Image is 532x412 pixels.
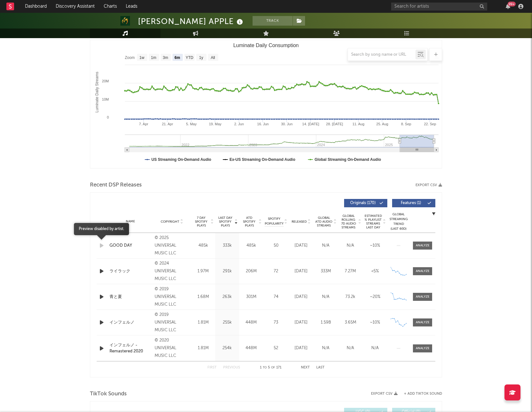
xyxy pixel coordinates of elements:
[263,366,267,369] span: to
[109,219,151,224] div: Name
[253,16,293,26] button: Track
[396,201,426,205] span: Features ( 1 )
[316,366,325,369] button: Last
[398,392,442,396] button: + Add TikTok Sound
[344,199,387,207] button: Originals(170)
[290,319,312,326] div: [DATE]
[193,268,214,275] div: 1.97M
[109,294,151,300] a: 青と夏
[315,345,336,351] div: N/A
[265,268,287,275] div: 72
[271,366,275,369] span: of
[364,345,386,351] div: N/A
[265,294,287,300] div: 74
[265,217,284,226] span: Spotify Popularity
[155,260,189,283] div: © 2024 UNIVERSAL MUSIC LLC
[109,268,151,275] a: ライラック
[151,157,211,162] text: US Streaming On-Demand Audio
[290,243,312,249] div: [DATE]
[348,52,415,57] input: Search by song name or URL
[193,216,210,227] span: 7 Day Spotify Plays
[193,319,214,326] div: 1.81M
[241,243,262,249] div: 485k
[506,4,510,9] button: 99+
[352,122,364,126] text: 11. Aug
[241,216,258,227] span: ATD Spotify Plays
[95,72,99,112] text: Luminate Daily Streams
[233,43,299,48] text: Luminate Daily Consumption
[155,337,189,360] div: © 2020 UNIVERSAL MUSIC LLC
[391,3,487,11] input: Search for artists
[290,268,312,275] div: [DATE]
[102,97,109,101] text: 10M
[241,294,262,300] div: 301M
[257,122,269,126] text: 16. Jun
[364,319,386,326] div: ~ 10 %
[401,122,411,126] text: 8. Sep
[424,122,436,126] text: 22. Sep
[230,157,295,162] text: Ex-US Streaming On-Demand Audio
[265,243,287,249] div: 50
[223,366,240,369] button: Previous
[364,243,386,249] div: ~ 10 %
[209,122,222,126] text: 19. May
[253,364,288,372] div: 1 5 171
[301,366,310,369] button: Next
[90,181,142,189] span: Recent DSP Releases
[155,234,189,257] div: © 2025 UNIVERSAL MUSIC LLC
[290,345,312,351] div: [DATE]
[348,201,378,205] span: Originals ( 170 )
[340,268,361,275] div: 7.27M
[292,220,307,224] span: Released
[109,342,151,355] a: インフェルノ - Remastered 2020
[217,268,238,275] div: 291k
[302,122,319,126] text: 14. [DATE]
[234,122,244,126] text: 2. Jun
[107,115,109,119] text: 0
[161,220,179,224] span: Copyright
[415,183,442,187] button: Export CSV
[193,345,214,351] div: 1.81M
[241,345,262,351] div: 448M
[315,157,381,162] text: Global Streaming On-Demand Audio
[102,79,109,83] text: 20M
[340,319,361,326] div: 3.65M
[90,40,442,168] svg: Luminate Daily Consumption
[340,243,361,249] div: N/A
[155,285,189,309] div: © 2019 UNIVERSAL MUSIC LLC
[193,243,214,249] div: 485k
[281,122,293,126] text: 30. Jun
[186,122,197,126] text: 5. May
[265,319,287,326] div: 73
[340,294,361,300] div: 73.2k
[265,345,287,351] div: 52
[315,294,336,300] div: N/A
[315,268,336,275] div: 333M
[508,2,516,6] div: 99 +
[364,294,386,300] div: ~ 20 %
[162,122,173,126] text: 21. Apr
[326,122,343,126] text: 28. [DATE]
[392,199,435,207] button: Features(1)
[389,212,408,231] div: Global Streaming Trend (Last 60D)
[139,122,148,126] text: 7. Apr
[193,294,214,300] div: 1.68M
[241,319,262,326] div: 448M
[109,319,151,326] a: インフェルノ
[207,366,217,369] button: First
[315,216,333,227] span: Global ATD Audio Streams
[217,345,238,351] div: 254k
[217,216,234,227] span: Last Day Spotify Plays
[217,294,238,300] div: 263k
[315,243,336,249] div: N/A
[155,311,189,334] div: © 2019 UNIVERSAL MUSIC LLC
[109,243,151,249] a: GOOD DAY
[90,390,127,398] span: TikTok Sounds
[138,16,245,27] div: [PERSON_NAME] APPLE
[241,268,262,275] div: 206M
